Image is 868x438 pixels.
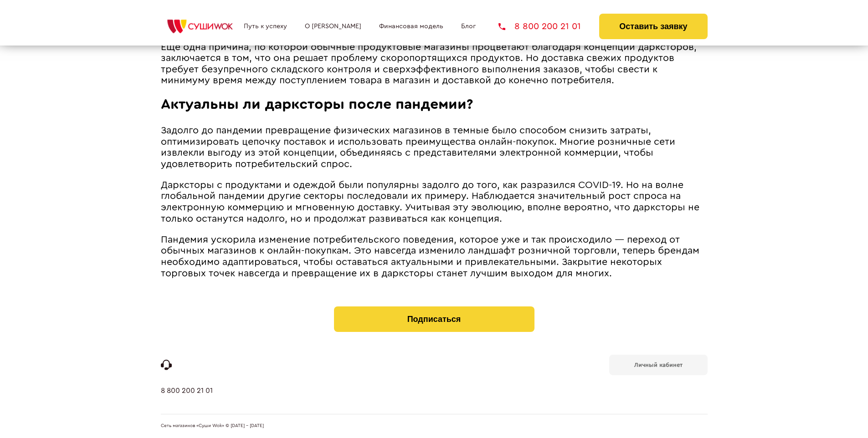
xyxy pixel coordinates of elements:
[599,14,707,39] button: Оставить заявку
[379,23,443,30] a: Финансовая модель
[498,22,581,31] a: 8 800 200 21 01
[161,126,675,169] span: Задолго до пандемии превращение физических магазинов в темные было способом снизить затраты, опти...
[161,235,699,278] span: Пандемия ускорила изменение потребительского поведения, которое уже и так происходило ― переход о...
[609,355,708,375] a: Личный кабинет
[244,23,287,30] a: Путь к успеху
[161,97,473,112] span: Актуальны ли дарксторы после пандемии?
[334,306,534,332] button: Подписаться
[634,362,683,368] b: Личный кабинет
[514,22,581,31] span: 8 800 200 21 01
[461,23,476,30] a: Блог
[161,387,213,414] a: 8 800 200 21 01
[305,23,361,30] a: О [PERSON_NAME]
[161,423,264,429] span: Сеть магазинов «Суши Wok» © [DATE] - [DATE]
[161,180,699,224] span: Дарксторы с продуктами и одеждой были популярны задолго до того, как разразился СOVID-19. Но на в...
